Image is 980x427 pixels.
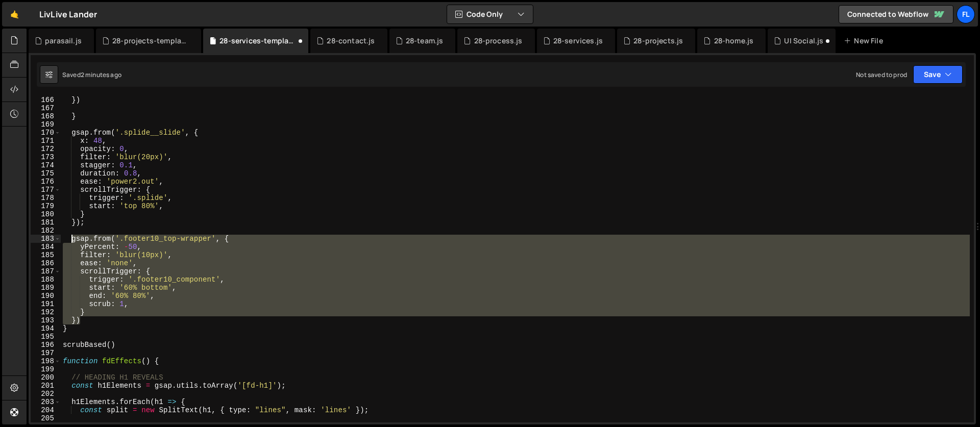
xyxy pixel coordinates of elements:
[81,70,121,79] div: 2 minutes ago
[2,2,27,27] a: 🤙
[31,202,61,210] div: 179
[31,398,61,406] div: 203
[31,96,61,104] div: 166
[31,414,61,422] div: 205
[553,36,603,46] div: 28-services.js
[31,243,61,251] div: 184
[31,357,61,365] div: 198
[31,300,61,308] div: 191
[31,235,61,243] div: 183
[31,169,61,178] div: 175
[31,120,61,129] div: 169
[31,104,61,112] div: 167
[45,36,82,46] div: parasail.js
[31,365,61,373] div: 199
[31,259,61,267] div: 186
[714,36,754,46] div: 28-home.js
[31,210,61,218] div: 180
[31,324,61,333] div: 194
[31,406,61,414] div: 204
[633,36,683,46] div: 28-projects.js
[406,36,444,46] div: 28-team.js
[31,137,61,145] div: 171
[31,129,61,137] div: 170
[839,5,953,23] a: Connected to Webflow
[784,36,823,46] div: UI Social.js
[31,153,61,161] div: 173
[62,70,121,79] div: Saved
[31,308,61,316] div: 192
[844,36,887,46] div: New File
[31,382,61,390] div: 201
[31,292,61,300] div: 190
[31,194,61,202] div: 178
[31,275,61,284] div: 188
[31,390,61,398] div: 202
[39,8,97,20] div: LivLive Lander
[31,373,61,382] div: 200
[31,267,61,275] div: 187
[31,161,61,169] div: 174
[31,186,61,194] div: 177
[31,251,61,259] div: 185
[31,284,61,292] div: 189
[913,65,963,84] button: Save
[474,36,523,46] div: 28-process.js
[327,36,375,46] div: 28-contact.js
[31,178,61,186] div: 176
[31,349,61,357] div: 197
[856,70,907,79] div: Not saved to prod
[31,218,61,227] div: 181
[31,333,61,341] div: 195
[112,36,189,46] div: 28-projects-template.js
[31,145,61,153] div: 172
[219,36,296,46] div: 28-services-template.js
[447,5,533,23] button: Code Only
[31,112,61,120] div: 168
[31,227,61,235] div: 182
[31,316,61,324] div: 193
[957,5,975,23] a: Fl
[31,341,61,349] div: 196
